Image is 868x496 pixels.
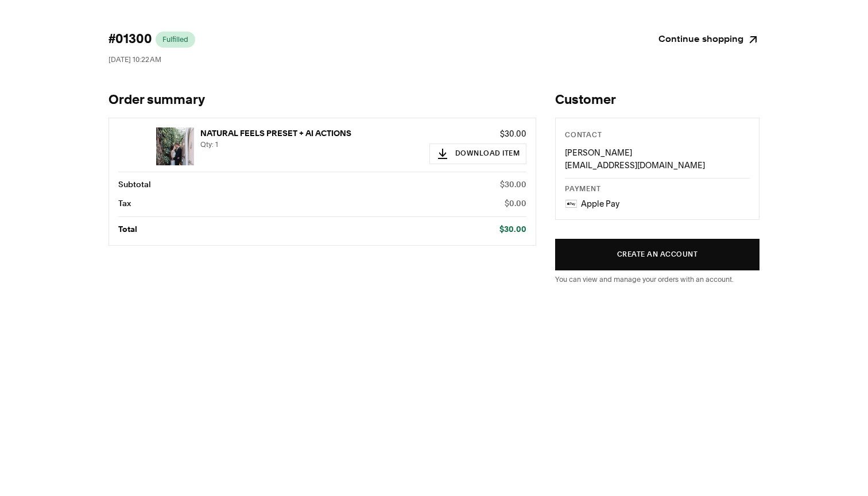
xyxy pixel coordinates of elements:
span: Fulfilled [162,35,188,44]
img: NATURAL FEELS PRESET + AI ACTIONS [156,127,194,165]
h2: Customer [555,92,759,108]
p: $30.00 [500,179,526,191]
span: Qty: 1 [200,140,218,149]
span: [EMAIL_ADDRESS][DOMAIN_NAME] [565,160,705,170]
span: #01300 [108,32,152,48]
p: Subtotal [118,179,151,191]
span: [DATE] 10:22 AM [108,55,161,64]
p: $30.00 [429,127,527,140]
h1: Order summary [108,92,536,108]
p: $0.00 [505,197,526,210]
button: Download Item [429,144,527,164]
span: You can view and manage your orders with an account. [555,275,734,284]
p: $30.00 [499,223,526,236]
a: Continue shopping [658,32,759,48]
p: Tax [118,197,131,210]
p: Total [118,223,137,236]
p: NATURAL FEELS PRESET + AI ACTIONS [200,127,423,140]
span: Payment [565,186,600,193]
span: Contact [565,132,602,139]
p: Apple Pay [581,197,619,210]
button: Create an account [555,239,759,270]
span: [PERSON_NAME] [565,148,632,158]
